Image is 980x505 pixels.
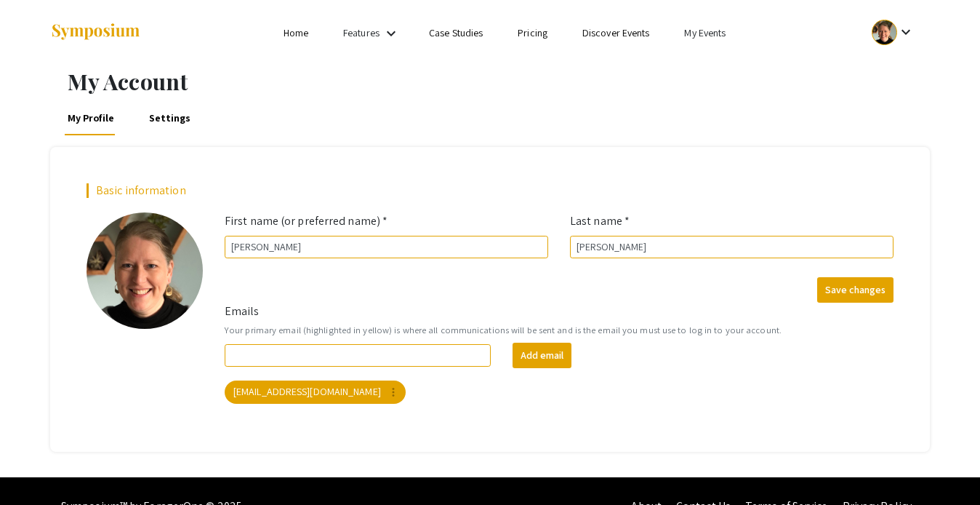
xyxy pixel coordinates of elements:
[429,26,483,39] a: Case Studies
[284,26,308,39] a: Home
[222,378,409,407] app-email-chip: Your primary email
[225,378,893,407] mat-chip-list: Your emails
[343,26,379,39] a: Features
[897,23,915,41] mat-icon: Expand account dropdown
[513,343,571,368] button: Add email
[518,26,547,39] a: Pricing
[225,303,260,320] label: Emails
[684,26,726,39] a: My Events
[225,323,893,337] small: Your primary email (highlighted in yellow) is where all communications will be sent and is the em...
[817,277,893,303] button: Save changes
[68,68,930,95] h1: My Account
[856,16,930,49] button: Expand account dropdown
[570,212,630,230] label: Last name *
[50,23,141,42] img: Symposium by ForagerOne
[65,100,117,135] a: My Profile
[146,100,193,135] a: Settings
[382,25,400,42] mat-icon: Expand Features list
[387,386,400,399] mat-icon: more_vert
[87,183,893,197] h2: Basic information
[225,381,406,404] mat-chip: [EMAIL_ADDRESS][DOMAIN_NAME]
[225,212,387,230] label: First name (or preferred name) *
[582,26,650,39] a: Discover Events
